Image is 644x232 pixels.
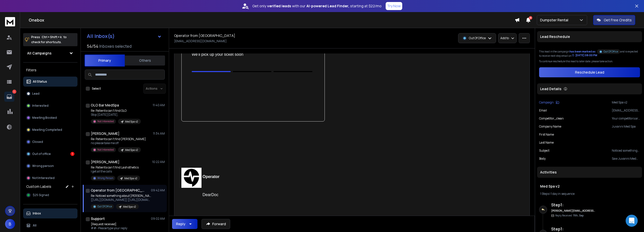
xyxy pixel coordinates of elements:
button: Wrong person [23,161,77,171]
span: Ctrl + Shift + k [41,34,62,40]
h6: Step 1 : [551,226,595,232]
span: has been marked as [570,50,595,53]
p: Not Interested [97,120,114,123]
h1: [PERSON_NAME] [91,131,119,136]
div: Activities [537,167,642,178]
p: Med Spa v2 [123,205,136,209]
td: We'll pick up your ticket soon [192,52,314,63]
p: Not Interested [32,176,55,180]
p: Noticed something about Juvanni Med Spa [612,149,640,153]
p: Out Of Office [603,50,618,53]
p: Try Now [387,4,401,9]
p: Last Name [539,141,554,145]
p: body [539,157,546,161]
p: competitor_clean [539,117,564,121]
p: Med Spa v2 [612,100,640,104]
p: Lead [32,92,39,96]
div: 1 [70,152,74,156]
button: All Inbox(s) [83,31,166,41]
button: Others [125,55,165,66]
button: Forward [202,219,230,229]
p: Re: Patients can’t find [PERSON_NAME] [91,137,146,141]
p: Saw Juvanni Med Spa at 0 Google reviews in [GEOGRAPHIC_DATA], [GEOGRAPHIC_DATA]. Your competitors... [612,157,640,161]
p: 11:34 AM [153,132,165,136]
div: [DATE] 08:00 PM [572,53,597,57]
p: Press to check for shortcuts. [31,35,67,45]
h1: Onebox [29,17,515,23]
p: Reply Received [555,214,584,217]
p: Lead Details [540,86,561,91]
img: logo [5,17,15,26]
span: 54 / 54 [87,43,98,49]
button: Get Free Credits [593,15,635,25]
button: Interested [23,101,77,111]
p: Not Interested [97,148,114,152]
p: [[URL][DOMAIN_NAME]] [[URL][DOMAIN_NAME]] #34960794: Noticed something about [PERSON_NAME] [91,198,151,202]
p: Your competitors are using Google's healthcare-specific features (online booking, insurance info,... [612,117,640,121]
p: ##- Please type your reply [91,226,139,230]
p: Med Spa v2 [125,120,138,124]
p: 09:42 AM [151,188,165,192]
button: Inbox [23,208,77,218]
h1: [PERSON_NAME] [91,159,119,164]
button: Primary [85,54,125,67]
h1: GLO Bar MedSpa [91,103,119,108]
p: Re: Noticed something about [PERSON_NAME] [91,194,151,198]
span: 11th, Sep [573,214,584,217]
button: Out of office1 [23,149,77,159]
button: Try Now [386,2,402,10]
button: Meeting Completed [23,125,77,135]
p: 09:02 AM [151,217,165,221]
button: $25 Signed [23,190,77,200]
p: 1 [12,90,16,94]
button: All [23,220,77,230]
button: Meeting Booked [23,113,77,123]
div: This lead in the campaign and is expected to receive next step email on [539,48,640,57]
h3: Inboxes selected [99,43,132,49]
div: Open Intercom Messenger [626,215,638,227]
p: DearDoc ​ [203,192,220,204]
h3: Filters [23,67,77,74]
p: Out Of Office [469,36,486,40]
p: Re: Patients can’t find GLO [91,109,141,113]
p: Add to [500,36,509,40]
div: Reply [176,221,185,226]
p: [Request received] [91,222,139,226]
p: Stop [DATE][DATE], [91,113,141,117]
span: $25 Signed [33,193,49,197]
button: All Status [23,77,77,87]
button: Lead [23,89,77,99]
p: no please take me off [91,141,146,145]
p: First Name [539,133,554,137]
a: 1 [4,92,14,102]
p: [EMAIL_ADDRESS][DOMAIN_NAME] [612,108,640,112]
p: Campaign [539,100,554,104]
button: Reschedule Lead [539,67,640,77]
p: Out Of Office [97,205,112,208]
img: deardoc+logo.png [181,168,202,188]
button: Not Interested [23,173,77,183]
p: Closed [32,140,43,144]
div: | [540,192,639,196]
span: 18 [529,16,532,20]
span: 1 day in sequence [551,192,575,196]
p: Lead Reschedule [540,34,570,39]
span: 1 Steps [540,192,549,196]
button: B [5,219,15,229]
h1: Operator from [GEOGRAPHIC_DATA] [91,188,146,193]
p: Dumpster Rental [540,18,570,23]
h6: [PERSON_NAME][EMAIL_ADDRESS][DOMAIN_NAME] [551,209,595,213]
button: Reply [172,219,197,229]
p: Company Name [539,125,561,129]
h1: All Inbox(s) [87,34,115,39]
h3: Custom Labels [26,184,51,189]
h1: Support [91,216,105,221]
p: [EMAIL_ADDRESS][DOMAIN_NAME] [174,39,227,43]
p: Re: Patients can’t find Lashsthetics [91,165,140,169]
p: Email [539,108,547,112]
p: Med Spa v2 [125,148,138,152]
h1: Med Spa v2 [540,184,639,189]
p: Wrong person [32,164,54,168]
p: Interested [32,104,49,108]
p: Juvanni Med Spa [612,125,640,129]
